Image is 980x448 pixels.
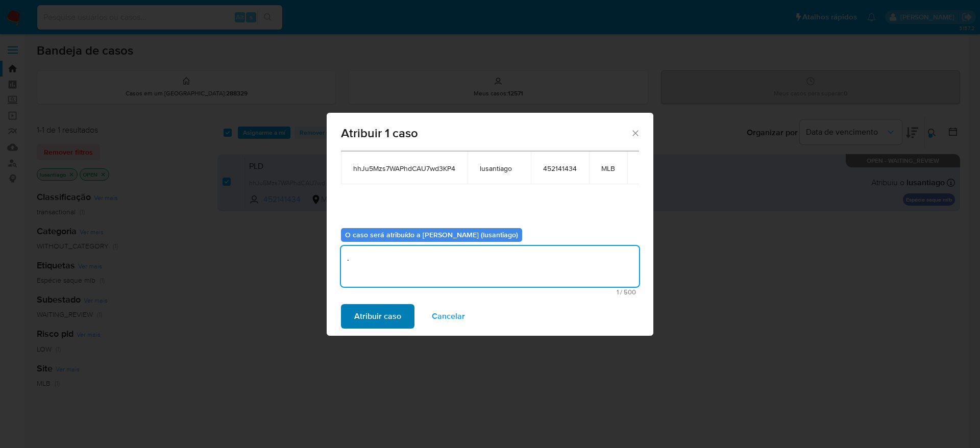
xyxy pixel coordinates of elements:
[341,246,639,287] textarea: .
[630,128,640,137] button: Fechar a janela
[419,304,478,329] button: Cancelar
[327,113,653,336] div: assign-modal
[353,164,455,173] span: hhJu5Mzs7WAPhdCAU7wd3KP4
[601,164,615,173] span: MLB
[543,164,577,173] span: 452141434
[345,230,518,240] b: O caso será atribuído a [PERSON_NAME] (lusantiago)
[344,289,636,295] span: Máximo de 500 caracteres
[341,304,414,329] button: Atribuir caso
[354,305,401,328] span: Atribuir caso
[480,164,519,173] span: lusantiago
[432,305,465,328] span: Cancelar
[341,127,630,139] span: Atribuir 1 caso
